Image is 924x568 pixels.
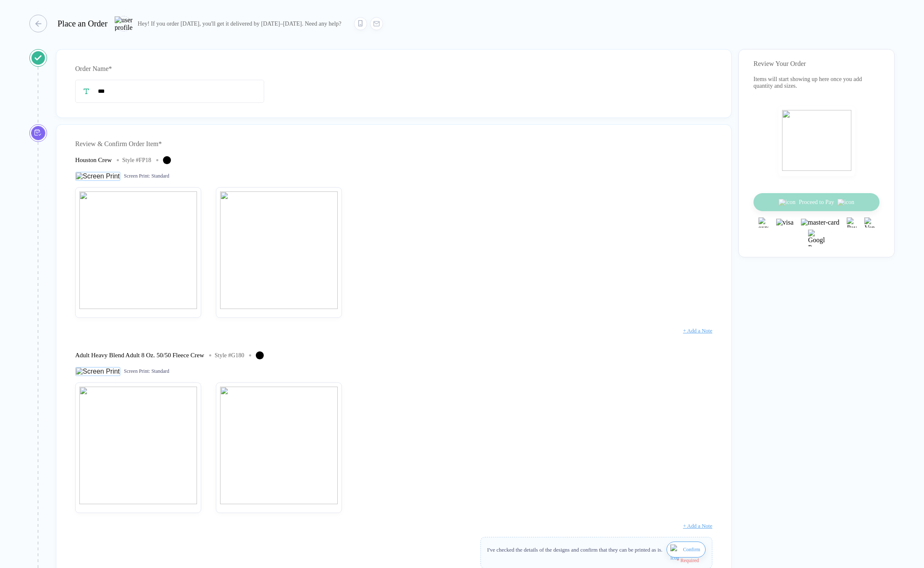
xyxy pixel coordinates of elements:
img: Venmo [864,217,874,228]
img: Screen Print [75,367,121,376]
span: Confirm [683,543,700,556]
div: Review Your Order [753,60,879,68]
div: Items will start showing up here once you add quantity and sizes. [753,76,879,89]
img: Paypal [847,217,857,228]
img: 1754587400201ejzsk_nt_back.png [220,387,338,504]
span: Standard [151,173,169,179]
img: Screen Print [75,172,121,181]
img: express [759,217,769,228]
span: + Add a Note [683,523,712,529]
img: shopping_bag.png [782,110,851,171]
div: I've checked the details of the designs and confirm that they can be printed as is. [487,544,662,555]
div: * Required [487,558,699,564]
img: user profile [115,16,133,31]
button: + Add a Note [683,324,712,338]
button: + Add a Note [683,519,712,533]
div: Style # FP18 [122,157,151,164]
div: Order Name [75,62,712,76]
img: Google Pay [808,230,825,246]
div: Adult Heavy Blend Adult 8 Oz. 50/50 Fleece Crew [75,352,204,359]
span: Screen Print : [124,368,150,374]
img: d2df2574-4f36-4562-b431-187733431ef5_nt_back_1754577522581.jpg [220,191,338,309]
div: Houston Crew [75,157,112,164]
div: Style # G180 [215,352,244,359]
img: d2df2574-4f36-4562-b431-187733431ef5_nt_front_1754577522579.jpg [79,191,197,309]
span: + Add a Note [683,327,712,334]
div: Review & Confirm Order Item [75,137,712,151]
span: Screen Print : [124,173,150,179]
img: visa [776,219,794,226]
div: Hey! If you order [DATE], you'll get it delivered by [DATE]–[DATE]. Need any help? [138,20,341,27]
span: Standard [151,368,169,374]
div: Place an Order [58,19,108,29]
img: icon [670,544,681,565]
img: master-card [801,219,839,226]
button: iconConfirm [667,542,706,558]
img: 1754587400201mthzt_nt_front.png [79,387,197,504]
